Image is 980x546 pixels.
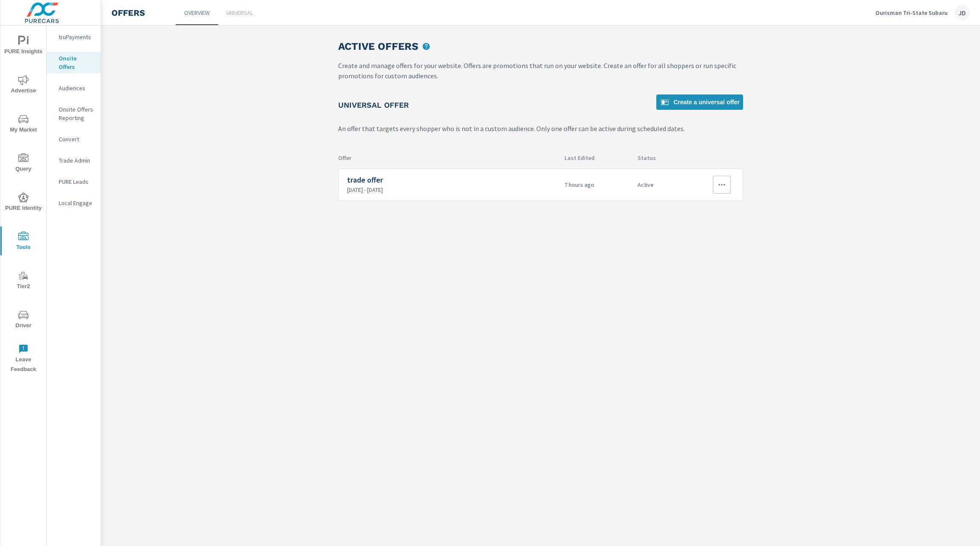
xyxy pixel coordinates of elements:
[338,39,418,54] h3: Active Offers
[59,156,94,165] p: Trade Admin
[59,177,94,186] p: PURE Leads
[59,199,94,207] p: Local Engage
[3,192,44,213] span: PURE Identity
[3,114,44,135] span: My Market
[638,154,684,162] p: Status
[347,186,558,194] p: [DATE] - [DATE]
[3,344,44,374] span: Leave Feedback
[954,5,970,20] div: JD
[338,123,743,134] p: An offer that targets every shopper who is not in a custom audience. Only one offer can be active...
[875,9,948,17] p: Ourisman Tri-State Subaru
[338,100,409,110] h5: Universal Offer
[564,181,631,189] p: 7 hours ago
[656,94,743,110] a: Create a universal offer
[59,54,94,71] p: Onsite Offers
[3,75,44,96] span: Advertise
[226,9,253,17] p: Universal
[3,310,44,331] span: Driver
[47,82,101,94] div: Audiences
[3,232,44,252] span: Tools
[347,176,558,184] h6: trade offer
[47,197,101,209] div: Local Engage
[59,135,94,143] p: Convert
[3,36,44,57] span: PURE Insights
[59,33,94,41] p: truPayments
[338,154,558,162] p: Offer
[564,154,631,162] p: Last Edited
[47,133,101,146] div: Convert
[47,154,101,167] div: Trade Admin
[638,181,684,189] p: Active
[47,103,101,124] div: Onsite Offers Reporting
[184,9,210,17] p: Overview
[338,60,743,81] p: Create and manage offers for your website. Offers are promotions that run on your website. Create...
[3,153,44,174] span: Query
[47,31,101,43] div: truPayments
[3,271,44,292] span: Tier2
[47,52,101,73] div: Onsite Offers
[660,97,740,107] span: Create a universal offer
[47,175,101,188] div: PURE Leads
[111,8,145,18] h4: Offers
[59,105,94,122] p: Onsite Offers Reporting
[59,84,94,92] p: Audiences
[0,26,46,378] div: nav menu
[421,41,432,52] span: upload picture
